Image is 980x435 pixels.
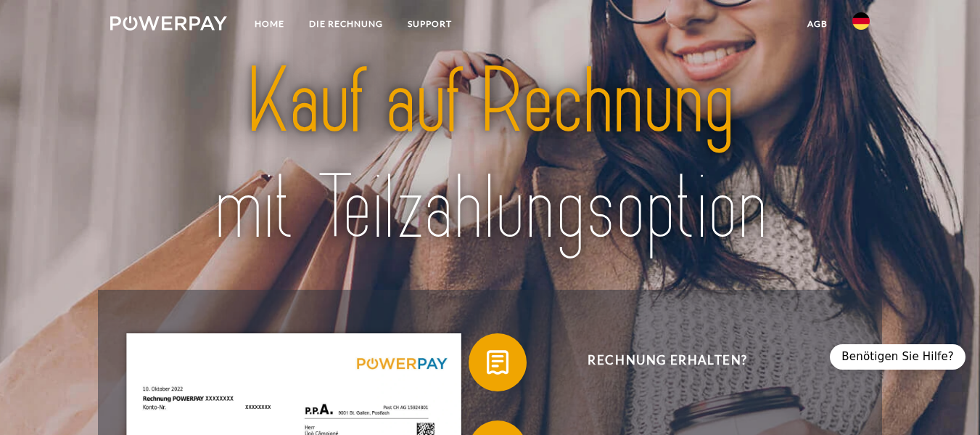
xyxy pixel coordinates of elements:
button: Rechnung erhalten? [469,333,846,391]
a: Home [242,11,297,37]
a: agb [795,11,840,37]
img: de [852,12,870,30]
img: logo-powerpay-white.svg [110,16,227,31]
span: Rechnung erhalten? [490,333,845,391]
div: Benötigen Sie Hilfe? [830,344,965,370]
img: title-powerpay_de.svg [148,44,833,267]
a: SUPPORT [395,11,464,37]
a: DIE RECHNUNG [297,11,395,37]
img: qb_bill.svg [479,344,516,381]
